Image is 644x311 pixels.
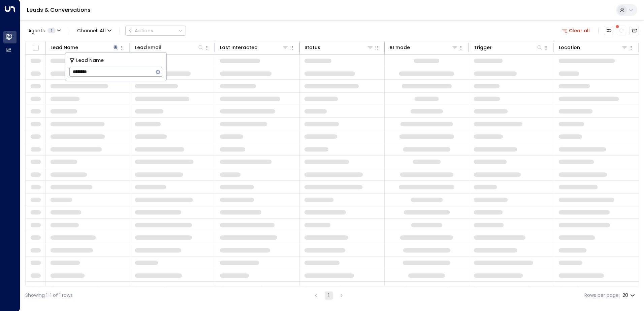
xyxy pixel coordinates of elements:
nav: pagination navigation [312,291,346,300]
div: Showing 1-1 of 1 rows [25,292,73,299]
span: Agents [28,28,45,33]
div: Lead Email [135,43,204,51]
div: AI mode [389,43,458,51]
button: page 1 [325,291,333,300]
button: Actions [125,26,186,36]
div: AI mode [389,43,410,51]
label: Rows per page: [584,292,620,299]
button: Clear all [559,26,593,35]
span: Lead Name [76,57,104,64]
div: Actions [128,28,153,34]
button: Archived Leads [630,26,639,35]
button: Channel:All [74,26,114,35]
div: 20 [622,290,636,300]
span: 1 [47,28,56,33]
div: Trigger [474,43,543,51]
button: Customize [604,26,613,35]
div: Status [304,43,320,51]
div: Lead Name [51,43,78,51]
span: All [100,28,106,33]
div: Lead Name [51,43,119,51]
div: Trigger [474,43,492,51]
a: Leads & Conversations [27,6,91,14]
div: Location [559,43,580,51]
div: Last Interacted [220,43,258,51]
div: Last Interacted [220,43,289,51]
button: Agents1 [25,26,63,35]
div: Location [559,43,628,51]
div: Status [304,43,373,51]
span: Channel: [74,26,114,35]
span: There are new threads available. Refresh the grid to view the latest updates. [617,26,626,35]
div: Lead Email [135,43,161,51]
div: Button group with a nested menu [125,26,186,36]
